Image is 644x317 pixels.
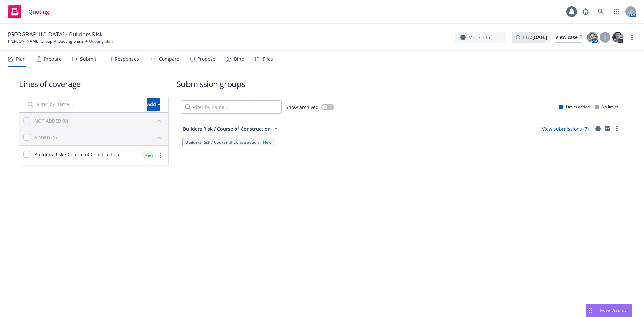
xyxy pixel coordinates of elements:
span: Builders Risk / Course of Construction [34,151,119,158]
div: NOT ADDED (0) [34,117,68,124]
strong: [DATE] [532,34,547,40]
div: ADDED (1) [34,134,57,141]
button: More info... [455,32,506,43]
a: View case [555,32,582,43]
span: ETA : [523,34,547,41]
div: Add [147,98,160,111]
button: NOT ADDED (0) [34,115,164,126]
a: circleInformation [594,125,602,133]
span: More info... [468,34,494,41]
span: Builders Risk / Course of Construction [185,139,259,145]
input: Filter by name... [23,98,143,111]
div: Files [263,56,273,62]
div: Bind [234,56,245,62]
a: mail [603,125,611,133]
span: Builders Risk / Course of Construction [183,125,271,133]
a: Switch app [610,5,623,18]
span: Quoting plan [89,38,113,44]
div: Plan [16,56,26,62]
div: New [262,139,273,145]
img: photo [587,32,598,43]
div: Submit [80,56,96,62]
a: more [613,125,621,133]
h1: Lines of coverage [19,78,169,89]
a: Report a Bug [579,5,592,18]
a: Quoting plans [58,38,84,44]
a: View submissions (7) [542,126,589,132]
div: New [141,151,156,159]
a: more [628,33,636,41]
div: Limits added [559,104,590,110]
div: Drag to move [586,304,594,317]
span: Nova Assist [600,307,626,313]
a: Quoting [5,2,52,21]
span: Show archived [286,104,319,111]
a: Search [594,5,608,18]
input: Filter by name... [181,100,282,114]
button: Add [147,98,160,111]
div: No limits [595,104,618,110]
img: photo [612,32,623,43]
span: [GEOGRAPHIC_DATA] - Builders Risk [8,30,103,38]
a: more [156,151,164,159]
div: Responses [115,56,139,62]
div: Propose [197,56,215,62]
button: Builders Risk / Course of Construction [181,122,282,136]
h1: Submission groups [177,78,625,89]
span: Quoting [28,9,49,14]
a: [PERSON_NAME] Group [8,38,52,44]
button: ADDED (1) [34,132,164,143]
button: Nova Assist [586,304,632,317]
div: View case [555,32,582,42]
div: Prepare [44,56,62,62]
div: Compare [159,56,179,62]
